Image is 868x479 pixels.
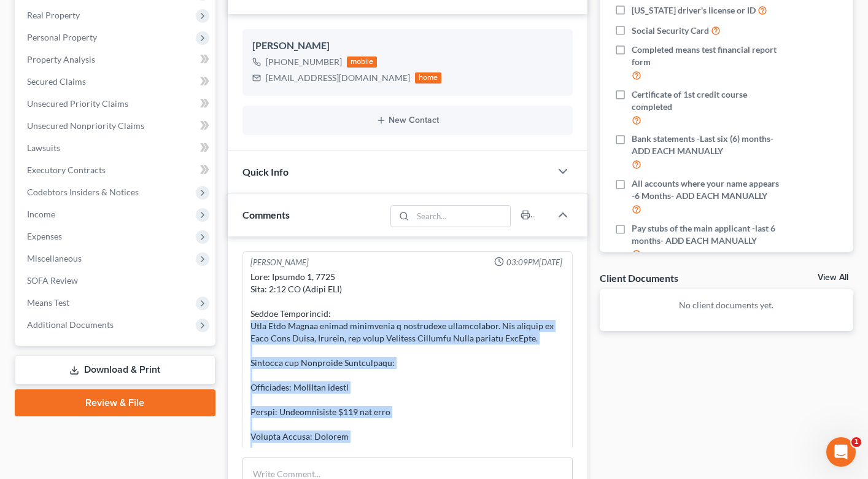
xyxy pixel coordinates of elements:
[415,72,442,84] div: home
[818,273,848,282] a: View All
[27,142,60,153] span: Lawsuits
[632,25,709,37] span: Social Security Card
[15,356,215,384] a: Download & Print
[610,299,843,311] p: No client documents yet.
[252,115,563,125] button: New Contact
[851,437,861,447] span: 1
[27,297,69,308] span: Means Test
[27,319,114,330] span: Additional Documents
[252,39,563,53] div: [PERSON_NAME]
[27,187,139,197] span: Codebtors Insiders & Notices
[600,271,678,284] div: Client Documents
[632,222,780,247] span: Pay stubs of the main applicant -last 6 months- ADD EACH MANUALLY
[15,389,215,416] a: Review & File
[27,275,78,286] span: SOFA Review
[632,44,780,68] span: Completed means test financial report form
[17,93,215,115] a: Unsecured Priority Claims
[27,76,86,87] span: Secured Claims
[27,120,144,131] span: Unsecured Nonpriority Claims
[27,98,128,109] span: Unsecured Priority Claims
[27,209,55,219] span: Income
[347,56,378,68] div: mobile
[632,88,780,113] span: Certificate of 1st credit course completed
[17,71,215,93] a: Secured Claims
[27,10,80,20] span: Real Property
[250,257,309,268] div: [PERSON_NAME]
[17,115,215,137] a: Unsecured Nonpriority Claims
[266,56,342,68] div: [PHONE_NUMBER]
[17,270,215,292] a: SOFA Review
[27,231,62,241] span: Expenses
[17,49,215,71] a: Property Analysis
[27,165,106,175] span: Executory Contracts
[506,257,562,268] span: 03:09PM[DATE]
[266,72,410,84] div: [EMAIL_ADDRESS][DOMAIN_NAME]
[27,32,97,42] span: Personal Property
[27,253,82,263] span: Miscellaneous
[17,137,215,159] a: Lawsuits
[826,437,856,467] iframe: Intercom live chat
[242,166,289,177] span: Quick Info
[27,54,95,64] span: Property Analysis
[632,4,756,17] span: [US_STATE] driver's license or ID
[632,133,780,157] span: Bank statements -Last six (6) months- ADD EACH MANUALLY
[17,159,215,181] a: Executory Contracts
[413,206,510,227] input: Search...
[242,209,290,220] span: Comments
[632,177,780,202] span: All accounts where your name appears -6 Months- ADD EACH MANUALLY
